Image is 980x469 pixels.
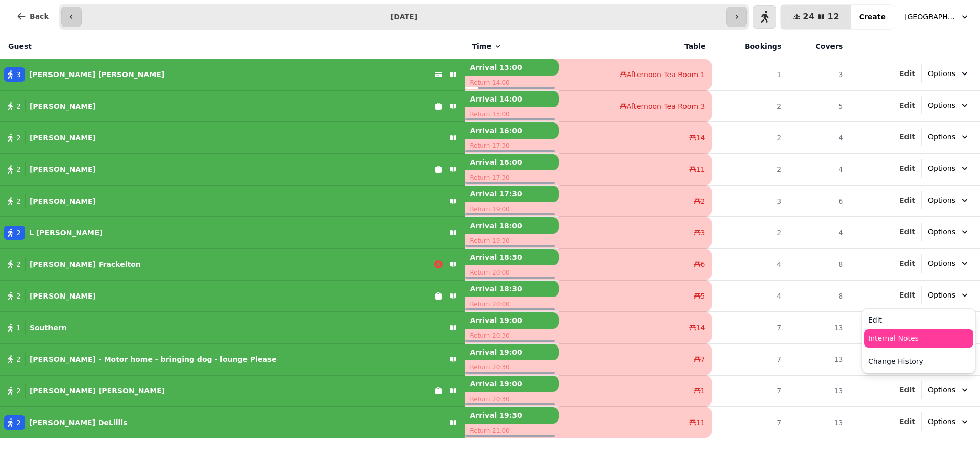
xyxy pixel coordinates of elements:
button: Change History [864,352,973,371]
div: Options [862,308,976,373]
button: Internal Notes [864,329,973,348]
span: Options [928,290,955,300]
button: Edit [864,311,973,329]
button: Options [922,286,976,304]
